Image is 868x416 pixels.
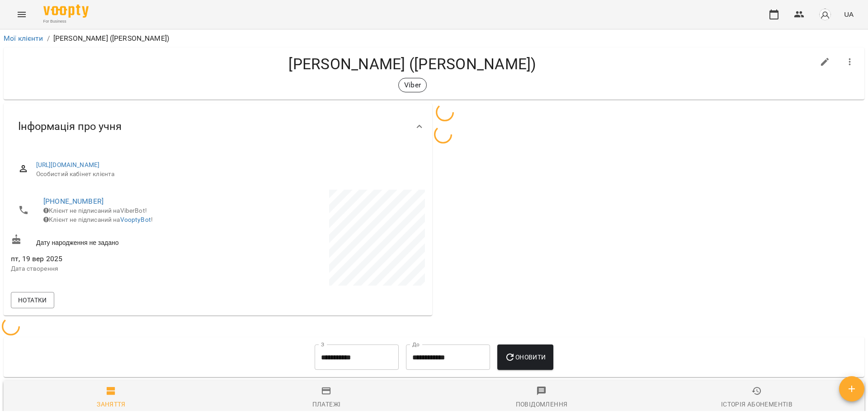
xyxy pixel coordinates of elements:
nav: breadcrumb [4,33,864,44]
li: / [47,33,50,44]
p: Viber [404,80,421,91]
h4: [PERSON_NAME] ([PERSON_NAME]) [11,55,814,73]
div: Заняття [97,399,126,410]
span: Оновити [505,352,546,363]
div: Інформація про учня [4,103,432,150]
button: UA [840,6,857,23]
img: avatar_s.png [819,8,831,21]
div: Дату народження не задано [9,232,218,249]
span: Клієнт не підписаний на ! [43,216,153,223]
span: пт, 19 вер 2025 [11,253,216,264]
span: Клієнт не підписаний на ViberBot! [43,207,147,214]
p: Дата створення [11,264,216,273]
button: Menu [11,4,33,25]
button: Нотатки [11,292,54,308]
p: [PERSON_NAME] ([PERSON_NAME]) [53,33,169,44]
div: Історія абонементів [721,399,793,410]
a: [PHONE_NUMBER] [43,197,104,206]
a: Мої клієнти [4,34,43,43]
div: Платежі [312,399,341,410]
span: For Business [43,19,89,24]
img: Voopty Logo [43,5,89,18]
div: Viber [398,78,427,92]
span: Інформація про учня [18,120,122,134]
span: Особистий кабінет клієнта [36,170,418,179]
a: [URL][DOMAIN_NAME] [36,161,100,168]
div: Повідомлення [516,399,568,410]
a: VooptyBot [120,216,151,223]
button: Оновити [497,344,553,370]
span: Нотатки [18,295,47,306]
span: UA [844,10,854,19]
